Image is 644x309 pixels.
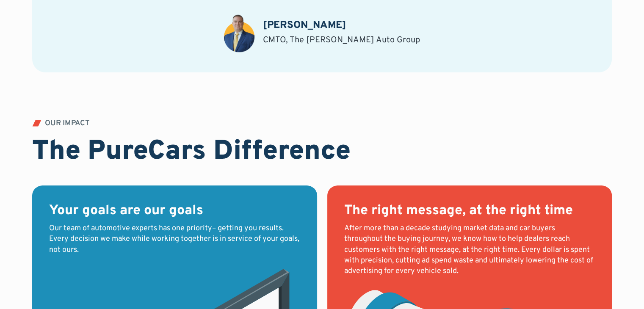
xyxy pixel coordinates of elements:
[263,19,346,33] h3: [PERSON_NAME]
[49,202,300,220] h3: Your goals are our goals
[263,34,420,46] div: CMTO, The [PERSON_NAME] Auto Group
[45,120,90,127] div: OUR IMPACT
[32,136,351,168] h2: The PureCars Difference
[344,223,595,276] div: After more than a decade studying market data and car buyers throughout the buying journey, we kn...
[344,202,595,220] h3: The right message, at the right time
[49,223,300,255] div: Our team of automotive experts has one priority– getting you results. Every decision we make whil...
